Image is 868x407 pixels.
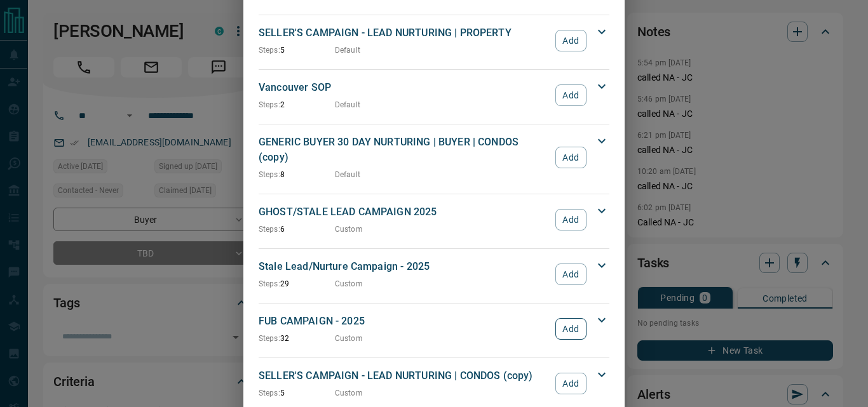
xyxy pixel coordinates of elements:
[335,99,360,110] p: Default
[259,314,549,329] p: FUB CAMPAIGN - 2025
[555,147,587,168] button: Add
[259,366,609,401] div: SELLER'S CAMPAIGN - LEAD NURTURING | CONDOS (copy)Steps:5CustomAdd
[335,169,360,180] p: Default
[555,264,587,285] button: Add
[259,77,609,113] div: Vancouver SOPSteps:2DefaultAdd
[259,132,609,183] div: GENERIC BUYER 30 DAY NURTURING | BUYER | CONDOS (copy)Steps:8DefaultAdd
[259,334,280,343] span: Steps:
[335,387,363,399] p: Custom
[259,333,335,344] p: 32
[259,368,549,384] p: SELLER'S CAMPAIGN - LEAD NURTURING | CONDOS (copy)
[259,259,549,274] p: Stale Lead/Nurture Campaign - 2025
[259,204,549,220] p: GHOST/STALE LEAD CAMPAIGN 2025
[335,224,363,235] p: Custom
[555,84,587,106] button: Add
[555,30,587,51] button: Add
[555,373,587,394] button: Add
[259,99,335,110] p: 2
[259,225,280,234] span: Steps:
[259,135,549,165] p: GENERIC BUYER 30 DAY NURTURING | BUYER | CONDOS (copy)
[259,44,335,56] p: 5
[259,169,335,180] p: 8
[335,278,363,290] p: Custom
[259,257,609,292] div: Stale Lead/Nurture Campaign - 2025Steps:29CustomAdd
[259,80,549,95] p: Vancouver SOP
[259,46,280,55] span: Steps:
[259,387,335,399] p: 5
[259,100,280,109] span: Steps:
[259,25,549,41] p: SELLER'S CAMPAIGN - LEAD NURTURING | PROPERTY
[259,202,609,237] div: GHOST/STALE LEAD CAMPAIGN 2025Steps:6CustomAdd
[555,318,587,340] button: Add
[335,333,363,344] p: Custom
[259,278,335,290] p: 29
[555,209,587,230] button: Add
[259,224,335,235] p: 6
[259,389,280,397] span: Steps:
[259,279,280,288] span: Steps:
[259,311,609,347] div: FUB CAMPAIGN - 2025Steps:32CustomAdd
[259,170,280,179] span: Steps:
[259,23,609,58] div: SELLER'S CAMPAIGN - LEAD NURTURING | PROPERTYSteps:5DefaultAdd
[335,44,360,56] p: Default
